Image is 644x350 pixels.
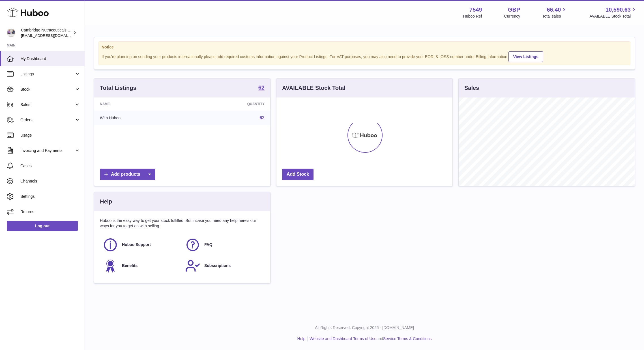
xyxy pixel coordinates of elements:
a: Subscriptions [185,258,262,273]
strong: 62 [258,85,265,90]
a: 62 [259,115,265,120]
a: Log out [7,221,78,231]
h3: Total Listings [100,84,136,92]
a: Help [297,336,306,341]
img: qvc@camnutra.com [7,29,15,37]
span: Benefits [122,263,138,268]
a: 66.40 Total sales [542,6,567,19]
span: AVAILABLE Stock Total [589,14,637,19]
span: Orders [20,117,74,123]
h3: Sales [464,84,479,92]
span: Usage [20,133,80,138]
a: View Listings [508,51,543,62]
span: Subscriptions [204,263,231,268]
span: Invoicing and Payments [20,148,74,153]
a: Service Terms & Conditions [383,336,432,341]
span: Total sales [542,14,567,19]
span: Listings [20,71,74,77]
span: 10,590.63 [606,6,631,14]
span: Stock [20,87,74,92]
a: 62 [258,85,265,92]
p: Huboo is the easy way to get your stock fulfilled. But incase you need any help here's our ways f... [100,218,265,229]
span: Returns [20,209,80,215]
span: Sales [20,102,74,107]
span: FAQ [204,242,212,247]
td: With Huboo [94,111,187,125]
strong: GBP [508,6,520,14]
span: Cases [20,163,80,169]
th: Quantity [187,97,270,111]
a: Huboo Support [103,237,179,253]
span: Huboo Support [122,242,151,247]
a: 10,590.63 AVAILABLE Stock Total [589,6,637,19]
a: Add Stock [282,169,314,180]
a: Benefits [103,258,179,273]
h3: Help [100,198,112,205]
a: FAQ [185,237,262,253]
strong: 7549 [469,6,482,14]
span: [EMAIL_ADDRESS][DOMAIN_NAME] [21,33,83,38]
div: Cambridge Nutraceuticals Ltd [21,27,72,38]
h3: AVAILABLE Stock Total [282,84,345,92]
div: Huboo Ref [463,14,482,19]
span: 66.40 [547,6,561,14]
div: Currency [504,14,520,19]
div: If you're planning on sending your products internationally please add required customs informati... [102,50,627,62]
p: All Rights Reserved. Copyright 2025 - [DOMAIN_NAME] [89,325,639,330]
strong: Notice [102,44,627,50]
th: Name [94,97,187,111]
span: Settings [20,194,80,199]
li: and [308,336,432,341]
span: My Dashboard [20,56,80,61]
span: Channels [20,179,80,184]
a: Website and Dashboard Terms of Use [310,336,376,341]
a: Add products [100,169,155,180]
